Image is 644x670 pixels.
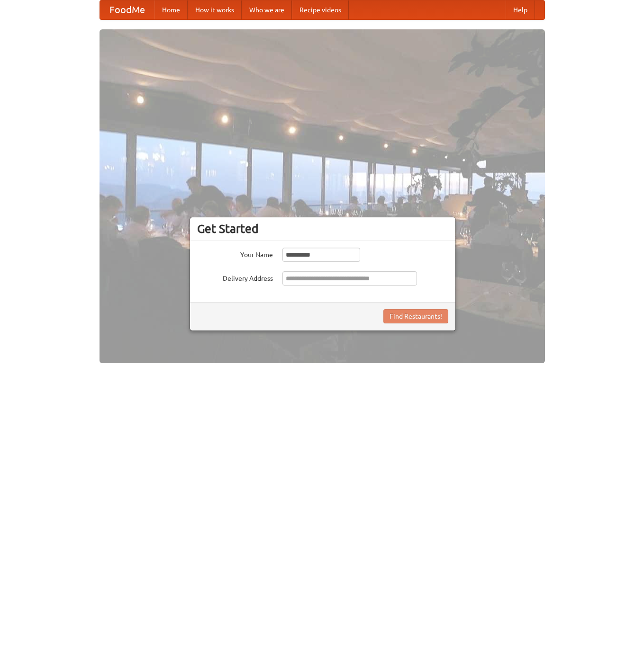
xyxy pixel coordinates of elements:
[197,248,273,259] label: Your Name
[154,0,188,19] a: Home
[292,0,349,19] a: Recipe videos
[383,309,448,323] button: Find Restaurants!
[242,0,292,19] a: Who we are
[188,0,242,19] a: How it works
[506,0,535,19] a: Help
[197,222,448,236] h3: Get Started
[197,271,273,283] label: Delivery Address
[100,0,154,19] a: FoodMe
